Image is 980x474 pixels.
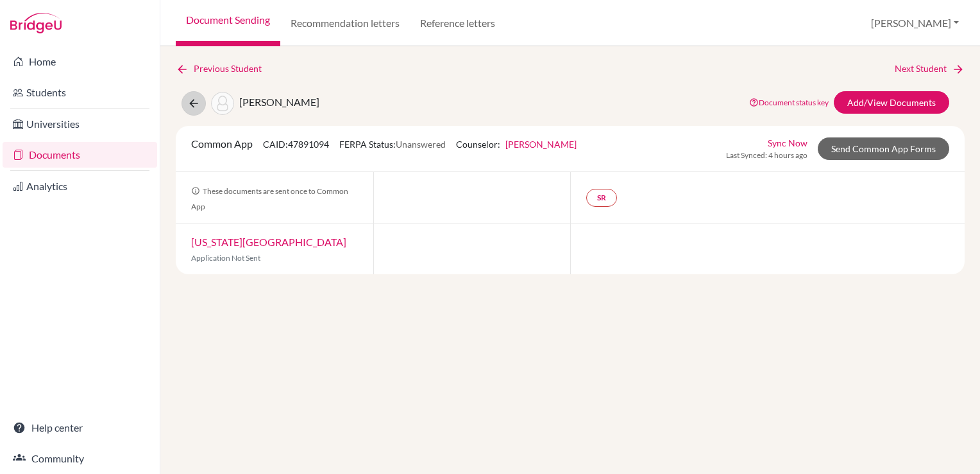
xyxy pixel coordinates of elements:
a: SR [586,189,617,207]
a: Sync Now [768,136,807,150]
a: Next Student [895,62,965,76]
span: Last Synced: 4 hours ago [726,150,807,161]
a: [US_STATE][GEOGRAPHIC_DATA] [191,236,346,248]
img: Bridge-U [10,13,62,33]
a: [PERSON_NAME] [505,139,577,150]
a: Home [3,49,157,75]
button: [PERSON_NAME] [865,11,965,35]
span: Counselor: [456,139,577,150]
a: Help center [3,415,157,441]
a: Analytics [3,173,157,199]
a: Previous Student [176,62,272,76]
span: Unanswered [396,139,446,150]
a: Send Common App Forms [818,137,949,160]
span: These documents are sent once to Common App [191,186,348,211]
span: FERPA Status: [339,139,446,150]
a: Community [3,446,157,471]
a: Add/View Documents [834,91,949,114]
a: Documents [3,142,157,168]
span: [PERSON_NAME] [239,96,319,108]
span: Application Not Sent [191,253,260,263]
span: CAID: 47891094 [263,139,329,150]
a: Document status key [749,98,829,107]
a: Students [3,80,157,105]
a: Universities [3,111,157,137]
span: Common App [191,137,253,150]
